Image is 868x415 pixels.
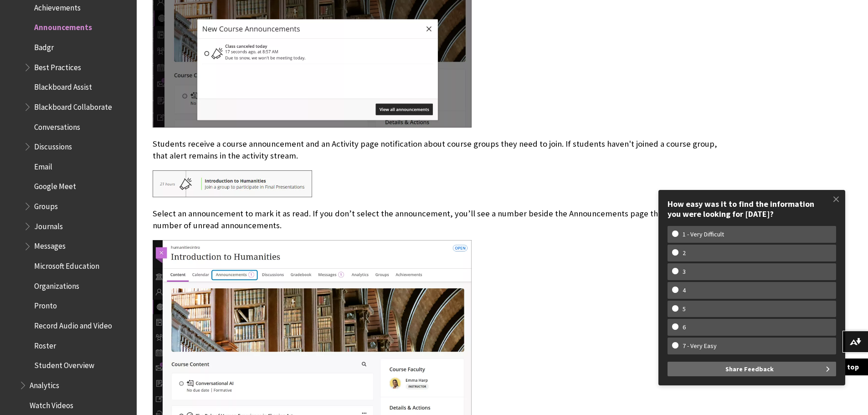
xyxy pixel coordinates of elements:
[672,305,696,313] w-span: 5
[34,318,112,330] span: Record Audio and Video
[34,139,72,151] span: Discussions
[30,378,59,390] span: Analytics
[672,268,696,276] w-span: 3
[34,119,80,132] span: Conversations
[34,358,94,370] span: Student Overview
[668,362,836,376] button: Share Feedback
[34,60,81,72] span: Best Practices
[672,249,696,257] w-span: 2
[668,199,836,219] div: How easy was it to find the information you were looking for [DATE]?
[34,239,66,251] span: Messages
[34,219,63,231] span: Journals
[672,287,696,294] w-span: 4
[672,342,727,350] w-span: 7 - Very Easy
[34,179,76,191] span: Google Meet
[34,40,54,52] span: Badgr
[34,199,58,211] span: Groups
[34,338,56,350] span: Roster
[725,362,774,376] span: Share Feedback
[34,278,79,291] span: Organizations
[30,398,73,410] span: Watch Videos
[34,20,92,32] span: Announcements
[672,231,734,238] w-span: 1 - Very Difficult
[153,138,718,162] p: Students receive a course announcement and an Activity page notification about course groups they...
[34,79,92,92] span: Blackboard Assist
[34,258,99,271] span: Microsoft Education
[34,99,112,112] span: Blackboard Collaborate
[153,170,312,197] img: Activity stream announcement telling students to join a group
[34,159,52,171] span: Email
[34,298,57,311] span: Pronto
[153,208,718,231] p: Select an announcement to mark it as read. If you don’t select the announcement, you’ll see a num...
[672,323,696,331] w-span: 6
